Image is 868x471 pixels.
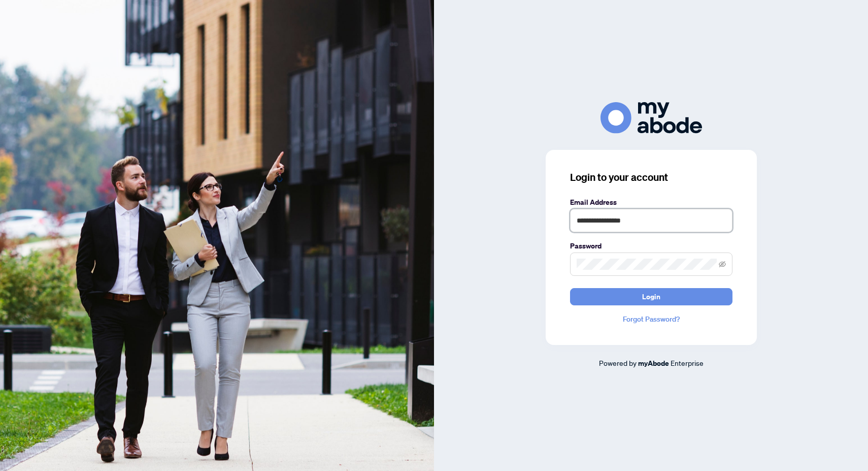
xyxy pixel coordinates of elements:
a: Forgot Password? [570,313,732,325]
span: Powered by [599,358,637,367]
label: Password [570,240,732,252]
a: myAbode [638,358,669,369]
span: Login [642,289,660,305]
img: ma-logo [600,102,702,133]
button: Login [570,288,732,305]
label: Email Address [570,197,732,208]
h3: Login to your account [570,170,732,184]
span: eye-invisible [719,261,726,268]
span: Enterprise [671,358,704,367]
